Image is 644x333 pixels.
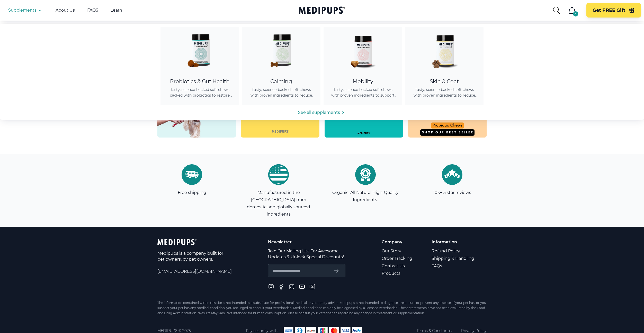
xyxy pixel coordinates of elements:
[586,3,641,18] button: Get FREE Gift
[258,27,305,73] img: Calming Dog Chews - Medipups
[242,27,320,105] a: Calming Dog Chews - MedipupsCalmingTasty, science-backed soft chews with proven ingredients to re...
[87,8,98,13] a: FAQS
[566,4,578,16] button: cart
[248,87,314,98] span: Tasty, science-backed soft chews with proven ingredients to reduce anxiety, promote relaxation, a...
[167,78,233,85] div: Probiotics & Gut Health
[405,27,484,105] a: Skin & Coat Chews - MedipupsSkin & CoatTasty, science-backed soft chews with proven ingredients t...
[552,6,561,14] button: search
[157,268,232,274] span: [EMAIL_ADDRESS][DOMAIN_NAME]
[330,78,396,85] div: Mobility
[432,247,475,255] a: Refund Policy
[160,27,239,105] a: Probiotic Dog Chews - MedipupsProbiotics & Gut HealthTasty, science-backed soft chews packed with...
[382,247,413,255] a: Our Story
[268,248,345,260] p: Join Our Mailing List For Awesome Updates & Unlock Special Discounts!
[268,239,345,245] p: Newsletter
[421,27,468,73] img: Skin & Coat Chews - Medipups
[330,87,396,98] span: Tasty, science-backed soft chews with proven ingredients to support joint health, improve mobilit...
[299,5,345,16] a: Medipups
[157,300,487,316] div: The information contained within this site is not intended as a substitute for professional medic...
[157,250,224,262] p: Medipups is a company built for pet owners, by pet owners.
[331,189,400,203] p: Organic, All Natural High-Quality Ingredients.
[432,239,475,245] p: Information
[411,78,477,85] div: Skin & Coat
[382,239,413,245] p: Company
[382,255,413,262] a: Order Tracking
[432,255,475,262] a: Shipping & Handling
[8,8,37,13] span: Supplements
[244,189,313,218] p: Manufactured in the [GEOGRAPHIC_DATA] from domestic and globally sourced ingredients
[573,11,578,16] div: 3
[167,87,233,98] span: Tasty, science-backed soft chews packed with probiotics to restore gut balance, ease itching, sup...
[411,87,477,98] span: Tasty, science-backed soft chews with proven ingredients to reduce shedding, promote healthy skin...
[382,270,413,277] a: Products
[178,189,206,196] p: Free shipping
[433,189,471,196] p: 10k+ 5 star reviews
[432,262,475,270] a: FAQs
[111,8,122,13] a: Learn
[382,262,413,270] a: Contact Us
[8,7,43,13] button: Supplements
[340,27,386,73] img: Joint Care Chews - Medipups
[177,27,223,73] img: Probiotic Dog Chews - Medipups
[56,8,75,13] a: About Us
[593,7,625,13] span: Get FREE Gift
[324,27,402,105] a: Joint Care Chews - MedipupsMobilityTasty, science-backed soft chews with proven ingredients to su...
[248,78,314,85] div: Calming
